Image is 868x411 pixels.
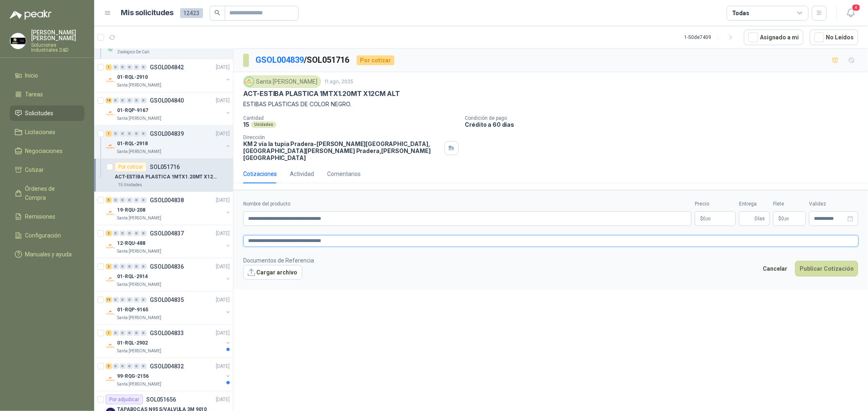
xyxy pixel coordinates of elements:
label: Validez [809,200,858,208]
div: 5 [106,363,112,369]
div: 19 [106,297,112,303]
div: 0 [127,297,133,303]
img: Company Logo [106,242,115,251]
img: Company Logo [106,75,115,85]
a: Inicio [10,68,84,83]
img: Logo peakr [10,10,52,20]
img: Company Logo [106,142,115,152]
p: Santa [PERSON_NAME] [117,248,161,255]
div: 0 [113,197,119,203]
button: Publicar Cotización [795,261,858,276]
p: Santa [PERSON_NAME] [117,381,161,388]
div: Unidades [251,121,276,128]
label: Entrega [739,200,770,208]
div: 0 [120,64,126,70]
a: Tareas [10,87,84,102]
p: 01-RQL-2910 [117,73,148,81]
p: Cantidad [243,115,459,121]
div: Santa [PERSON_NAME] [243,75,321,88]
div: 1 [106,131,112,137]
div: 15 Unidades [115,182,145,188]
p: SOL051656 [146,397,176,402]
p: [DATE] [216,263,230,271]
span: Remisiones [25,212,56,221]
a: Negociaciones [10,143,84,159]
div: 0 [140,297,147,303]
div: 0 [113,131,119,137]
p: GSOL004835 [150,297,184,303]
p: Dirección [243,135,441,140]
div: 0 [133,131,140,137]
div: 0 [127,231,133,236]
div: Por adjudicar [106,395,143,404]
p: Soluciones Industriales D&D [31,43,84,53]
button: Cargar archivo [243,265,302,280]
span: ,00 [706,217,711,221]
img: Company Logo [106,208,115,218]
img: Company Logo [106,341,115,351]
p: GSOL004842 [150,64,184,70]
a: 2 0 0 0 0 0 GSOL004836[DATE] Company Logo01-RQL-2914Santa [PERSON_NAME] [106,262,231,288]
div: 0 [127,98,133,103]
a: Cotizar [10,162,84,178]
p: SOL051716 [150,164,180,170]
p: 01-RQL-2902 [117,339,148,347]
div: 0 [133,197,140,203]
span: ,00 [784,217,789,221]
button: Asignado a mi [744,30,803,45]
div: 0 [120,330,126,336]
div: Actividad [290,169,314,178]
a: 1 0 0 0 0 0 GSOL004842[DATE] Company Logo01-RQL-2910Santa [PERSON_NAME] [106,62,231,89]
div: 0 [140,330,147,336]
p: ACT-ESTIBA PLASTICA 1MTX1.20MT X12CM ALT [115,173,217,181]
p: ACT-ESTIBA PLASTICA 1MTX1.20MT X12CM ALT [243,89,400,98]
p: GSOL004838 [150,197,184,203]
div: 0 [113,363,119,369]
div: 0 [127,131,133,137]
div: 0 [113,98,119,103]
p: GSOL004839 [150,131,184,137]
span: Solicitudes [25,109,54,118]
img: Company Logo [106,374,115,384]
p: GSOL004837 [150,231,184,236]
button: Cancelar [758,261,792,276]
div: 0 [140,363,147,369]
div: 0 [133,231,140,236]
img: Company Logo [10,33,26,49]
p: GSOL004840 [150,98,184,103]
div: 2 [106,231,112,236]
p: [DATE] [216,97,230,105]
span: Manuales y ayuda [25,250,72,259]
label: Precio [695,200,736,208]
p: $0,00 [695,211,736,226]
div: Todas [732,9,749,18]
p: Santa [PERSON_NAME] [117,82,161,89]
p: 01-RQL-2914 [117,273,148,281]
span: $ [778,216,781,221]
span: Cotizar [25,165,44,174]
span: Configuración [25,231,61,240]
p: GSOL004832 [150,363,184,369]
div: 0 [113,330,119,336]
span: Licitaciones [25,128,56,137]
p: [DATE] [216,230,230,237]
a: 18 0 0 0 0 0 GSOL004840[DATE] Company Logo01-RQP-9167Santa [PERSON_NAME] [106,96,231,122]
p: 15 [243,121,249,128]
span: 0 [703,216,711,221]
div: 0 [120,264,126,269]
div: 0 [140,231,147,236]
p: 12-RQU-488 [117,240,145,247]
div: 0 [113,64,119,70]
img: Company Logo [245,77,254,86]
span: Inicio [25,71,38,80]
img: Company Logo [106,308,115,318]
span: Negociaciones [25,146,63,155]
p: 19-RQU-208 [117,206,145,214]
div: 0 [120,131,126,137]
div: 0 [133,363,140,369]
div: 0 [127,197,133,203]
div: 0 [133,297,140,303]
img: Company Logo [106,109,115,119]
p: Santa [PERSON_NAME] [117,148,161,155]
div: 0 [120,98,126,103]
